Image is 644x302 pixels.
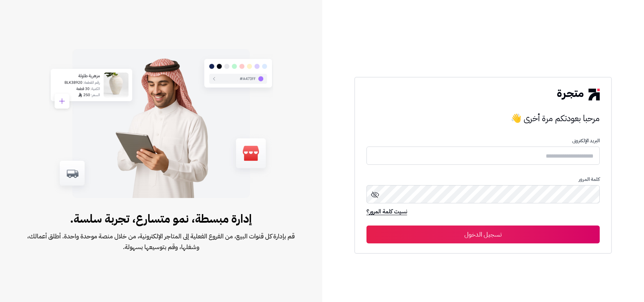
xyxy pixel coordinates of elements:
[366,138,600,144] p: البريد الإلكترونى
[366,207,407,217] a: نسيت كلمة المرور؟
[23,231,299,252] span: قم بإدارة كل قنوات البيع، من الفروع الفعلية إلى المتاجر الإلكترونية، من خلال منصة موحدة واحدة. أط...
[557,89,599,100] img: logo-2.png
[366,111,600,125] h3: مرحبا بعودتكم مرة أخرى 👋
[366,226,600,243] button: تسجيل الدخول
[23,210,299,227] span: إدارة مبسطة، نمو متسارع، تجربة سلسة.
[366,177,600,182] p: كلمة المرور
